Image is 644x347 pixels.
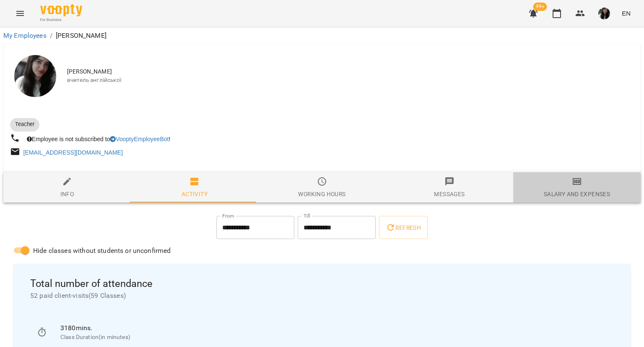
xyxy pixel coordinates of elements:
button: EN [618,5,634,21]
span: Hide classes without students or unconfirmed [33,246,171,256]
a: My Employees [3,32,47,39]
a: [EMAIL_ADDRESS][DOMAIN_NAME] [23,149,123,156]
li: / [50,31,52,41]
div: Employee is not subscribed to ! [25,133,172,145]
div: Working hours [298,189,345,199]
span: вчитель англійської [67,76,634,84]
span: 99+ [533,3,547,11]
span: For Business [40,17,82,23]
nav: breadcrumb [3,31,641,41]
div: Salary and Expenses [544,189,610,199]
span: [PERSON_NAME] [67,68,634,76]
div: Info [60,189,74,199]
span: Teacher [10,121,39,128]
img: Поліна Гончаренко [14,55,56,97]
div: Messages [434,189,465,199]
span: Refresh [386,223,421,233]
img: Voopty Logo [40,4,82,16]
button: Menu [10,3,30,24]
p: 3180 mins. [60,323,607,333]
span: Total number of attendance [30,277,614,290]
a: VooptyEmployeeBot [110,136,169,142]
span: 52 paid client-visits ( 59 Classes ) [30,291,614,301]
button: Refresh [379,216,428,239]
p: Class Duration(in minutes) [60,333,607,342]
div: Activity [182,189,208,199]
p: [PERSON_NAME] [56,31,106,41]
span: EN [622,9,631,18]
img: d9ea9a7fe13608e6f244c4400442cb9c.jpg [598,8,610,19]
